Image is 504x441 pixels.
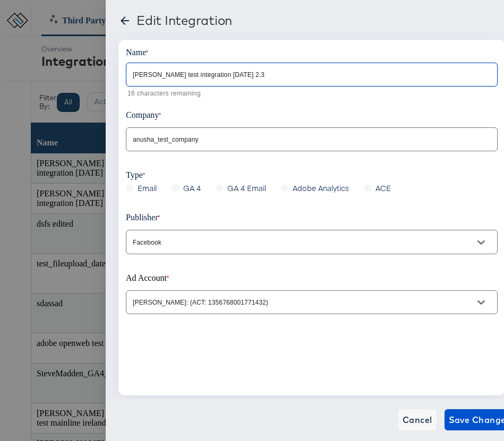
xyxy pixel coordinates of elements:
[473,235,489,250] button: Open
[126,110,161,119] label: Company
[131,134,476,146] input: Begin typing to find companies
[398,409,437,430] button: Cancel
[473,295,489,310] button: Open
[127,89,490,99] p: 16 characters remaining
[403,412,432,427] span: Cancel
[136,13,232,28] div: Edit Integration
[126,213,160,222] label: Publisher
[126,273,169,282] label: Ad Account
[126,48,149,57] label: Name
[126,170,146,179] label: Type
